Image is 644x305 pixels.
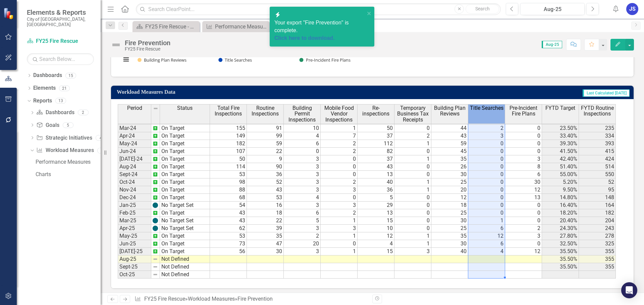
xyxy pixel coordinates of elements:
[505,209,542,217] td: 0
[468,148,505,155] td: 0
[160,171,210,178] td: On Target
[135,295,367,303] div: » »
[210,248,247,255] td: 56
[284,171,321,178] td: 3
[118,232,151,240] td: May-25
[505,132,542,140] td: 0
[579,125,616,132] td: 235
[36,171,101,177] div: Charts
[284,240,321,248] td: 20
[505,202,542,209] td: 0
[542,186,579,194] td: 9.50%
[394,186,431,194] td: 1
[394,209,431,217] td: 0
[505,186,542,194] td: 12
[358,248,394,255] td: 15
[468,132,505,140] td: 3
[321,140,358,148] td: 2
[468,202,505,209] td: 0
[394,125,431,132] td: 0
[542,178,579,186] td: 5.20%
[118,186,151,194] td: Nov-24
[468,186,505,194] td: 0
[33,72,62,79] a: Dashboards
[284,202,321,209] td: 3
[153,210,158,216] img: AQAAAAAAAAAAAAAAAAAAAAAAAAAAAAAAAAAAAAAAAAAAAAAAAAAAAAAAAAAAAAAAAAAAAAAAAAAAAAAAAAAAAAAAAAAAAAAAA...
[210,186,247,194] td: 88
[431,225,468,232] td: 25
[321,194,358,202] td: 0
[134,22,198,31] a: FY25 Fire Rescue - Strategic Plan
[274,20,365,42] span: Your export "Fire Prevention" is complete.
[505,217,542,225] td: 0
[118,202,151,209] td: Jan-25
[153,218,158,223] img: B83JnUHI7fcUAAAAJXRFWHRkYXRlOmNyZWF0ZQAyMDIzLTA3LTEyVDE1OjMwOjAyKzAwOjAw8YGLlAAAACV0RVh0ZGF0ZTptb...
[358,202,394,209] td: 29
[284,132,321,140] td: 4
[394,171,431,178] td: 0
[274,35,335,41] a: Click here to download.
[468,171,505,178] td: 0
[111,40,121,50] img: Not Defined
[160,263,210,271] td: Not Defined
[468,232,505,240] td: 12
[542,240,579,248] td: 32.50%
[394,178,431,186] td: 1
[626,3,638,15] button: JS
[394,194,431,202] td: 0
[579,209,616,217] td: 182
[394,132,431,140] td: 2
[542,194,579,202] td: 14.80%
[579,248,616,255] td: 355
[160,194,210,202] td: On Target
[160,240,210,248] td: On Target
[247,194,284,202] td: 53
[153,195,158,200] img: AQAAAAAAAAAAAAAAAAAAAAAAAAAAAAAAAAAAAAAAAAAAAAAAAAAAAAAAAAAAAAAAAAAAAAAAAAAAAAAAAAAAAAAAAAAAAAAAA...
[431,132,468,140] td: 43
[542,248,579,255] td: 35.50%
[321,232,358,240] td: 1
[59,85,70,91] div: 21
[160,271,210,279] td: Not Defined
[284,225,321,232] td: 3
[431,178,468,186] td: 25
[247,178,284,186] td: 52
[284,232,321,240] td: 2
[118,178,151,186] td: Oct-24
[284,148,321,155] td: 0
[210,132,247,140] td: 149
[284,248,321,255] td: 3
[505,148,542,155] td: 0
[210,171,247,178] td: 53
[321,178,358,186] td: 2
[358,232,394,240] td: 12
[468,225,505,232] td: 6
[583,89,630,97] span: Last Calculated [DATE]
[468,140,505,148] td: 0
[468,240,505,248] td: 6
[210,232,247,240] td: 53
[210,140,247,148] td: 182
[468,248,505,255] td: 4
[579,171,616,178] td: 550
[118,271,151,279] td: Oct-25
[204,22,268,31] a: Performance Measures
[394,232,431,240] td: 1
[358,240,394,248] td: 4
[394,225,431,232] td: 0
[118,263,151,271] td: Sept-25
[394,248,431,255] td: 3
[367,9,372,17] button: close
[153,264,158,270] img: 8DAGhfEEPCf229AAAAAElFTkSuQmCC
[466,4,499,14] button: Search
[160,148,210,155] td: On Target
[36,109,74,117] a: Dashboards
[247,248,284,255] td: 30
[542,255,579,263] td: 35.50%
[579,240,616,248] td: 325
[431,148,468,155] td: 45
[284,125,321,132] td: 10
[468,163,505,171] td: 0
[118,132,151,140] td: Apr-24
[542,148,579,155] td: 41.50%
